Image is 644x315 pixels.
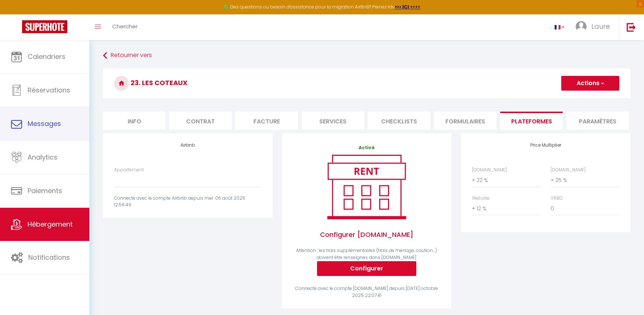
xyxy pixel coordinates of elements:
[551,167,586,174] label: [DOMAIN_NAME]
[28,186,62,195] span: Paiements
[28,52,65,61] span: Calendriers
[296,247,437,260] span: Attention : les frais supplémentaires (frais de ménage, caution...) doivent être renseignés dans ...
[395,4,420,10] a: >>> ICI <<<<
[561,76,619,91] button: Actions
[302,112,364,130] li: Services
[472,195,490,202] label: Website
[293,285,440,299] div: Connecté avec le compte [DOMAIN_NAME] depuis [DATE] octobre 2025 22:07:41
[28,85,70,95] span: Réservations
[28,220,73,229] span: Hébergement
[570,14,619,40] a: ... Laure
[103,112,166,130] li: Info
[114,167,144,174] label: Appartement
[576,21,587,32] img: ...
[293,222,440,247] span: Configurer [DOMAIN_NAME]
[103,69,630,98] h3: 23. Les Coteaux
[368,112,430,130] li: Checklists
[107,14,143,40] a: Chercher
[293,144,440,151] p: Activé
[28,153,57,162] span: Analytics
[235,112,298,130] li: Facture
[114,195,261,209] div: Connecté avec le compte Airbnb depuis mer. 06 août 2025 12:56:49
[103,49,630,62] a: Retourner vers
[627,22,636,32] img: logout
[317,261,416,276] button: Configurer
[566,112,629,130] li: Paramètres
[22,20,67,33] img: Super Booking
[169,112,232,130] li: Contrat
[551,195,563,202] label: VRBO
[500,112,563,130] li: Plateformes
[320,151,413,222] img: rent.png
[28,119,61,128] span: Messages
[434,112,497,130] li: Formulaires
[28,253,70,262] span: Notifications
[472,143,619,148] h4: Price Multiplier
[114,143,261,148] h4: Airbnb
[591,22,610,31] span: Laure
[112,22,138,30] span: Chercher
[472,167,507,174] label: [DOMAIN_NAME]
